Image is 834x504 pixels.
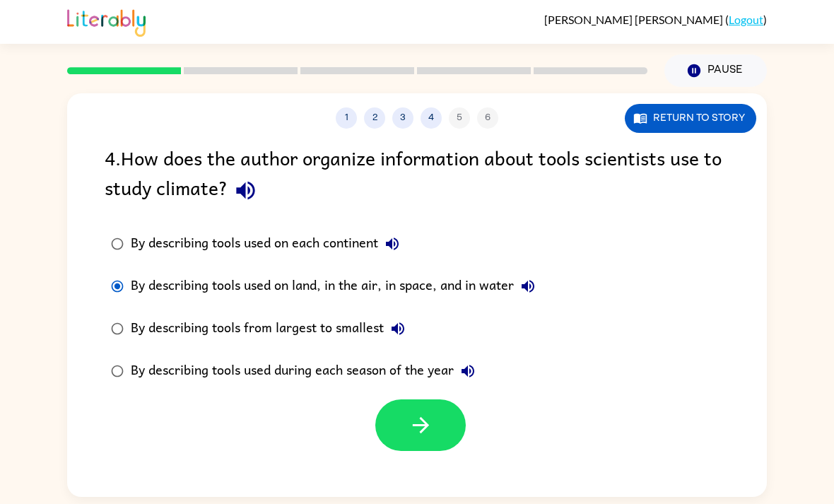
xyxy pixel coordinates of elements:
div: By describing tools used during each season of the year [131,357,482,385]
div: ( ) [544,13,767,26]
button: By describing tools used on each continent [378,230,406,258]
button: 3 [392,107,413,129]
button: By describing tools used during each season of the year [454,357,482,385]
button: Return to story [625,104,756,133]
div: By describing tools used on land, in the air, in space, and in water [131,272,542,300]
div: By describing tools used on each continent [131,230,406,258]
button: 1 [336,107,357,129]
div: 4 . How does the author organize information about tools scientists use to study climate? [105,143,729,209]
span: [PERSON_NAME] [PERSON_NAME] [544,13,725,26]
button: By describing tools from largest to smallest [384,315,412,343]
button: Pause [664,54,767,87]
div: By describing tools from largest to smallest [131,315,412,343]
img: Literably [67,6,146,37]
button: 2 [364,107,385,129]
button: By describing tools used on land, in the air, in space, and in water [514,272,542,300]
a: Logout [729,13,763,26]
button: 4 [421,107,442,129]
